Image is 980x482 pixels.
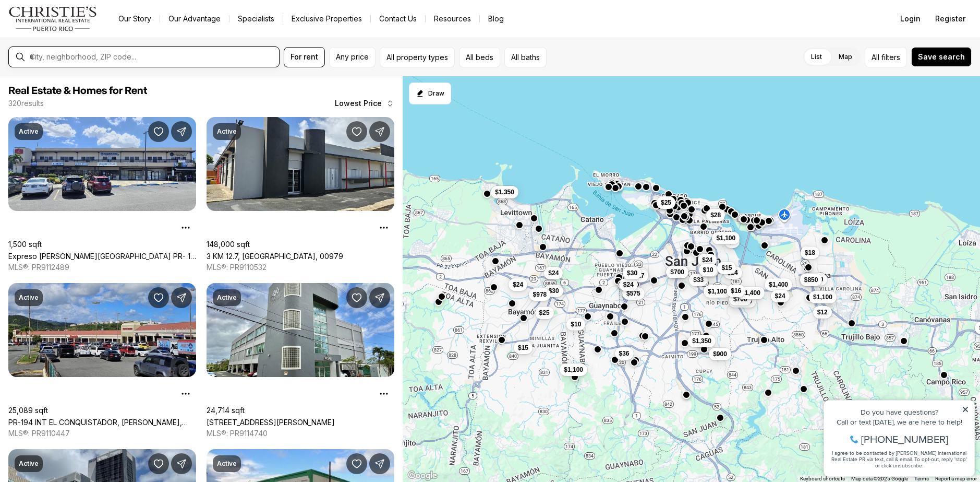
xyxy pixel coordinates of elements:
a: Resources [426,11,479,26]
span: Lowest Price [335,99,382,108]
span: $33 [693,276,704,284]
button: $36 [614,347,633,360]
span: $25 [660,198,671,207]
button: $978 [528,288,551,301]
label: List [803,48,830,66]
button: $24 [509,278,527,291]
span: $24 [702,256,712,264]
span: $15 [721,264,732,272]
span: $15 [517,344,528,352]
span: $1,300 [732,297,752,305]
label: Map [830,48,861,66]
p: Active [217,460,237,468]
button: $850 [800,274,822,286]
button: Share Property [369,287,390,308]
button: $12 [813,306,831,319]
span: $1,400 [769,280,788,289]
button: $24 [544,267,563,279]
span: $25 [539,309,549,317]
p: Active [19,293,39,302]
span: $700 [670,268,684,276]
button: $900 [709,348,731,360]
button: $30 [623,267,642,279]
span: $30 [548,287,559,295]
button: Share Property [171,287,192,308]
button: $1,400 [737,287,765,299]
span: $24 [623,280,633,289]
span: $10 [703,266,713,274]
p: Active [217,293,237,302]
button: Share Property [369,121,390,142]
span: $24 [727,268,737,277]
p: Active [217,127,237,136]
span: $18 [804,249,815,257]
button: $17 [630,269,648,282]
p: Active [19,127,39,136]
span: $1,100 [708,287,727,296]
button: $33 [689,274,708,286]
button: $28 [706,209,725,221]
button: $24 [619,278,637,291]
a: Expreso Trujillo Alto PR- 1, TRUJILLO ALTO PR, 00976 [8,252,196,261]
span: filters [881,52,900,63]
button: Share Property [171,121,192,142]
span: $850 [804,276,818,284]
span: $1,350 [692,337,711,345]
button: $25 [535,307,553,319]
button: All beds [459,47,500,67]
span: For rent [291,53,318,61]
span: Any price [336,53,369,61]
a: Our Advantage [160,11,229,26]
a: Blog [480,11,512,26]
img: logo [8,6,98,31]
button: Register [929,8,972,29]
a: Exclusive Properties [283,11,370,26]
span: $1,150 [804,275,823,284]
button: $1,100 [560,363,587,376]
button: Property options [373,383,394,404]
button: $10 [698,264,717,276]
button: $1,100 [809,291,837,303]
span: $1,100 [564,366,583,374]
span: $1,100 [716,234,735,242]
button: Contact Us [371,11,425,26]
button: All property types [380,47,455,67]
span: Real Estate & Homes for Rent [8,86,147,96]
a: 3 KM 12.7, CAROLINA PR, 00979 [207,252,343,261]
span: $17 [634,272,644,280]
button: $24 [770,290,789,302]
button: $1,300 [728,295,756,308]
span: [PHONE_NUMBER] [43,49,130,60]
button: $15 [513,342,532,354]
button: Login [894,8,927,29]
button: $1,100 [704,285,731,298]
button: $25 [656,196,675,209]
button: All baths [504,47,547,67]
button: $700 [729,293,751,305]
button: Lowest Price [329,93,401,114]
button: $700 [666,266,688,278]
a: Specialists [229,11,283,26]
button: $6 [724,236,739,248]
a: PR-194 INT EL CONQUISTADOR, FAJARDO PR, 00738 [8,418,196,427]
span: $24 [513,280,523,289]
button: Share Property [369,453,390,474]
button: $575 [622,287,644,300]
span: Register [935,15,965,23]
span: $1,350 [495,188,514,196]
a: Our Story [110,11,160,26]
a: 34 CARR 20, GUAYNABO PR, 00966 [207,418,335,427]
span: All [872,52,879,63]
button: $15 [717,262,736,274]
button: Save search [911,47,972,67]
span: $700 [733,295,747,303]
button: Save Property: 252 PONCE DE LEON AVE [148,453,169,474]
span: $30 [627,269,637,277]
span: $24 [548,269,559,277]
span: $900 [713,350,727,358]
span: I agree to be contacted by [PERSON_NAME] International Real Estate PR via text, call & email. To ... [13,64,149,84]
div: Do you have questions? [11,23,151,31]
span: $1,100 [813,293,832,301]
span: $1,400 [741,289,760,297]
